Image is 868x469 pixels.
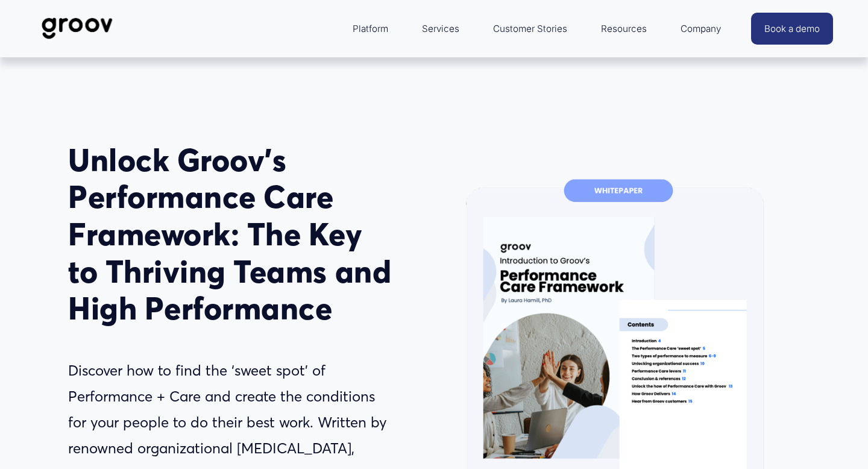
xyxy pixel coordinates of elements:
[35,8,120,48] img: Groov | Workplace Science Platform | Unlock Performance | Drive Results
[751,13,833,45] a: Book a demo
[68,142,397,327] h2: Unlock Groov’s Performance Care Framework: The Key to Thriving Teams and High Performance
[353,20,388,37] span: Platform
[347,14,394,43] a: folder dropdown
[675,14,727,43] a: folder dropdown
[601,20,647,37] span: Resources
[416,14,465,43] a: Services
[487,14,573,43] a: Customer Stories
[595,14,653,43] a: folder dropdown
[681,20,721,37] span: Company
